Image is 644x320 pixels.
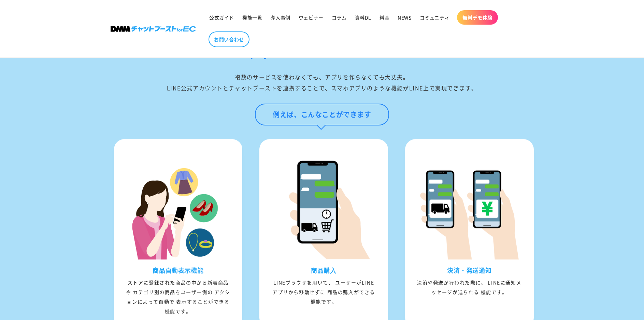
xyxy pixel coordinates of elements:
a: 機能一覧 [238,10,266,25]
a: 料金 [375,10,393,25]
h3: 商品購⼊ [261,266,386,274]
span: 無料デモ体験 [462,14,492,21]
img: 決済・発送通知 [417,155,522,259]
span: コラム [332,14,347,21]
a: ウェビナー [295,10,328,25]
div: 例えば、こんなことができます [255,104,389,125]
div: ストアに登録された商品の中から新着商品や カテゴリ別の商品をユーザー側の アクションによって⾃動で 表⽰することができる機能です。 [116,278,241,316]
a: 資料DL [351,10,375,25]
span: ウェビナー [299,14,324,21]
div: 複数のサービスを使わなくても、アプリを作らなくても大丈夫。 LINE公式アカウントとチャットブーストを連携することで、スマホアプリのような機能がLINE上で実現できます。 [111,71,534,93]
span: 導入事例 [270,14,290,21]
span: 機能一覧 [242,14,262,21]
span: 資料DL [355,14,371,21]
h3: 決済・発送通知 [407,266,532,274]
span: 公式ガイド [209,14,234,21]
a: コミュニティ [416,10,454,25]
a: NEWS [393,10,415,25]
a: 導入事例 [266,10,294,25]
span: 料金 [380,14,389,21]
div: LINEブラウザを⽤いて、 ユーザーがLINEアプリから移動せずに 商品の購⼊ができる機能です。 [261,278,386,306]
img: 商品⾃動表⽰機能 [126,155,231,259]
span: お問い合わせ [214,36,244,42]
a: お問い合わせ [209,31,249,47]
h3: 商品⾃動表⽰機能 [116,266,241,274]
div: 決済や発送が⾏われた際に、 LINEに通知メッセージが送られる 機能です。 [407,278,532,297]
img: 株式会社DMM Boost [111,26,196,32]
a: コラム [328,10,351,25]
span: NEWS [398,14,411,21]
img: 商品購⼊ [271,155,376,259]
span: コミュニティ [420,14,450,21]
a: 無料デモ体験 [457,10,498,25]
a: 公式ガイド [205,10,238,25]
